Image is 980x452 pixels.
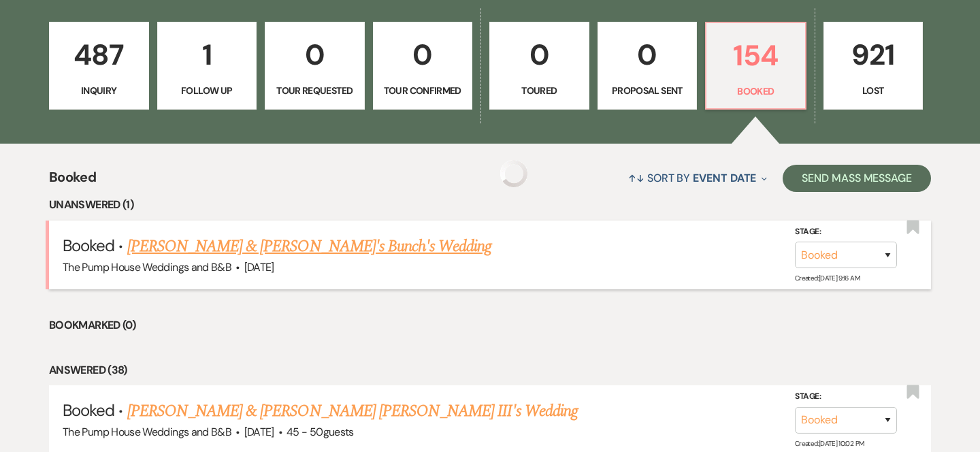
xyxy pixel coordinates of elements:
[157,22,257,110] a: 1Follow Up
[715,84,797,99] p: Booked
[373,22,473,110] a: 0Tour Confirmed
[783,165,931,192] button: Send Mass Message
[287,425,354,439] span: 45 - 50 guests
[606,32,689,78] p: 0
[832,83,915,98] p: Lost
[265,22,365,110] a: 0Tour Requested
[274,32,356,78] p: 0
[127,234,492,259] a: [PERSON_NAME] & [PERSON_NAME]'s Bunch's Wedding
[244,260,274,274] span: [DATE]
[795,439,864,448] span: Created: [DATE] 10:02 PM
[58,83,140,98] p: Inquiry
[63,400,114,421] span: Booked
[623,160,772,196] button: Sort By Event Date
[244,425,274,439] span: [DATE]
[500,160,527,187] img: loading spinner
[63,235,114,256] span: Booked
[598,22,698,110] a: 0Proposal Sent
[63,425,231,439] span: The Pump House Weddings and B&B
[166,32,248,78] p: 1
[628,171,644,185] span: ↑↓
[274,83,356,98] p: Tour Requested
[49,361,931,379] li: Answered (38)
[49,196,931,214] li: Unanswered (1)
[832,32,915,78] p: 921
[693,171,756,185] span: Event Date
[63,260,231,274] span: The Pump House Weddings and B&B
[606,83,689,98] p: Proposal Sent
[382,83,464,98] p: Tour Confirmed
[49,22,149,110] a: 487Inquiry
[127,399,578,423] a: [PERSON_NAME] & [PERSON_NAME] [PERSON_NAME] III's Wedding
[498,83,581,98] p: Toured
[715,33,797,78] p: 154
[166,83,248,98] p: Follow Up
[49,317,931,334] li: Bookmarked (0)
[49,167,96,196] span: Booked
[382,32,464,78] p: 0
[795,225,897,240] label: Stage:
[795,274,860,282] span: Created: [DATE] 9:16 AM
[489,22,589,110] a: 0Toured
[705,22,806,110] a: 154Booked
[498,32,581,78] p: 0
[58,32,140,78] p: 487
[823,22,924,110] a: 921Lost
[795,389,897,404] label: Stage:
